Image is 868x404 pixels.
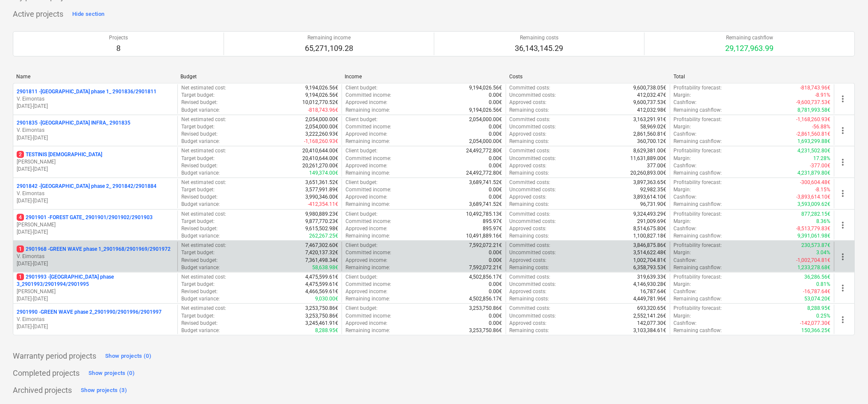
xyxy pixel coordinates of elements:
[469,84,502,92] p: 9,194,026.56€
[674,169,722,177] p: Remaining cashflow :
[305,43,353,53] p: 65,271,109.28
[103,349,154,363] button: Show projects (0)
[17,127,174,134] p: V. Eimontas
[838,283,848,293] span: more_vert
[674,162,697,169] p: Cashflow :
[674,131,697,138] p: Cashflow :
[798,232,831,240] p: 9,391,061.98€
[181,186,215,193] p: Target budget :
[305,218,338,225] p: 9,877,770.23€
[17,295,174,303] p: [DATE] - [DATE]
[634,225,667,232] p: 8,514,675.80€
[181,273,226,281] p: Net estimated cost :
[805,295,831,303] p: 53,074.20€
[181,162,218,169] p: Revised budget :
[674,155,691,162] p: Margin :
[17,197,174,205] p: [DATE] - [DATE]
[674,84,722,92] p: Profitability forecast :
[674,257,697,264] p: Cashflow :
[726,43,774,53] p: 29,127,963.99
[89,368,135,378] div: Show projects (0)
[305,84,338,92] p: 9,194,026.56€
[79,383,129,397] button: Show projects (3)
[17,103,174,110] p: [DATE] - [DATE]
[345,169,390,177] p: Remaining income :
[638,92,667,99] p: 412,032.47€
[674,107,722,114] p: Remaining cashflow :
[345,92,391,99] p: Committed income :
[510,249,556,256] p: Uncommitted costs :
[641,186,667,193] p: 92,982.35€
[674,116,722,123] p: Profitability forecast :
[181,232,220,240] p: Budget variance :
[812,123,831,131] p: -56.88%
[305,257,338,264] p: 7,361,498.34€
[510,169,549,177] p: Remaining costs :
[510,123,556,131] p: Uncommitted costs :
[17,246,174,267] div: 12901968 -GREEN WAVE phase 1_2901968/2901969/2901972V. Eimontas[DATE]-[DATE]
[483,225,502,232] p: 895.97€
[674,193,697,201] p: Cashflow :
[181,84,226,92] p: Net estimated cost :
[181,201,220,208] p: Budget variance :
[469,264,502,271] p: 7,592,072.21€
[483,218,502,225] p: 895.97€
[674,99,697,106] p: Cashflow :
[17,151,102,158] p: TESTINIS [DEMOGRAPHIC_DATA]
[800,84,831,92] p: -818,743.96€
[803,288,831,295] p: -16,787.64€
[797,193,831,201] p: -3,893,614.10€
[509,74,667,80] div: Costs
[181,116,226,123] p: Net estimated cost :
[17,273,174,288] p: 2901993 - [GEOGRAPHIC_DATA] phase 3_2901993/2901994/2901995
[17,151,24,158] span: 2
[17,246,24,253] span: 1
[805,273,831,281] p: 36,286.56€
[838,125,848,136] span: more_vert
[638,273,667,281] p: 319,639.33€
[817,249,831,256] p: 3.04%
[510,155,556,162] p: Uncommitted costs :
[638,138,667,145] p: 360,700.12€
[345,211,378,218] p: Client budget :
[345,186,391,193] p: Committed income :
[797,99,831,106] p: -9,600,737.53€
[17,273,24,280] span: 1
[466,147,502,154] p: 24,492,772.80€
[798,147,831,154] p: 4,231,502.80€
[305,34,353,42] p: Remaining income
[16,74,174,80] div: Name
[181,107,220,114] p: Budget variance :
[345,264,390,271] p: Remaining income :
[510,186,556,193] p: Uncommitted costs :
[17,166,174,173] p: [DATE] - [DATE]
[17,229,174,236] p: [DATE] - [DATE]
[345,107,390,114] p: Remaining income :
[181,288,218,295] p: Revised budget :
[674,123,691,131] p: Margin :
[17,183,156,190] p: 2901842 - [GEOGRAPHIC_DATA] phase 2_ 2901842/2901884
[797,116,831,123] p: -1,168,260.93€
[17,323,174,330] p: [DATE] - [DATE]
[510,162,547,169] p: Approved costs :
[838,188,848,199] span: more_vert
[489,193,502,201] p: 0.00€
[802,242,831,249] p: 230,573.87€
[17,88,174,110] div: 2901811 -[GEOGRAPHIC_DATA] phase 1_ 2901836/2901811V. Eimontas[DATE]-[DATE]
[798,201,831,208] p: 3,593,009.62€
[510,116,551,123] p: Committed costs :
[305,225,338,232] p: 9,615,502.98€
[634,242,667,249] p: 3,846,875.86€
[181,155,215,162] p: Target budget :
[798,138,831,145] p: 1,693,299.88€
[345,147,378,154] p: Client budget :
[302,162,338,169] p: 20,261,270.00€
[469,201,502,208] p: 3,689,741.52€
[17,151,174,173] div: 2TESTINIS [DEMOGRAPHIC_DATA][PERSON_NAME][DATE]-[DATE]
[489,249,502,256] p: 0.00€
[510,257,547,264] p: Approved costs :
[634,179,667,186] p: 3,897,363.65€
[305,211,338,218] p: 9,980,889.23€
[798,264,831,271] p: 1,233,278.68€
[181,92,215,99] p: Target budget :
